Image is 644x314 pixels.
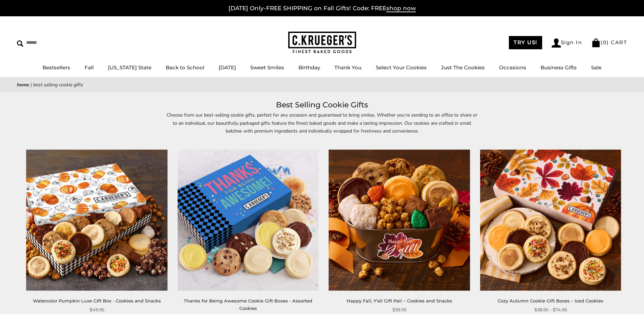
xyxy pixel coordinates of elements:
[31,82,32,88] span: |
[27,99,617,111] h1: Best Selling Cookie Gifts
[85,64,94,71] a: Fall
[392,306,406,313] span: $39.95
[347,298,452,303] a: Happy Fall, Y’all Gift Pail – Cookies and Snacks
[166,64,204,71] a: Back to School
[540,64,577,71] a: Business Gifts
[591,64,602,71] a: Sale
[17,82,29,88] a: Home
[480,150,621,291] img: Cozy Autumn Cookie Gift Boxes – Iced Cookies
[441,64,485,71] a: Just The Cookies
[499,64,526,71] a: Occasions
[376,64,427,71] a: Select Your Cookies
[386,5,416,12] span: shop now
[42,64,70,71] a: Bestsellers
[178,150,319,291] img: Thanks for Being Awesome Cookie Gift Boxes - Assorted Cookies
[33,82,83,88] span: Best Selling Cookie Gifts
[219,64,236,71] a: [DATE]
[329,150,470,291] img: Happy Fall, Y’all Gift Pail – Cookies and Snacks
[184,298,312,311] a: Thanks for Being Awesome Cookie Gift Boxes - Assorted Cookies
[228,5,416,12] a: [DATE] Only-FREE SHIPPING on Fall Gifts! Code: FREEshop now
[108,64,151,71] a: [US_STATE] State
[591,38,601,47] img: Bag
[591,39,627,46] a: (0) CART
[498,298,603,303] a: Cozy Autumn Cookie Gift Boxes – Iced Cookies
[552,38,582,48] a: Sign In
[334,64,362,71] a: Thank You
[250,64,284,71] a: Sweet Smiles
[534,306,567,313] span: $38.95 - $74.95
[17,81,627,89] nav: breadcrumbs
[17,37,98,48] input: Search
[33,298,161,303] a: Watercolor Pumpkin Luxe Gift Box - Cookies and Snacks
[90,306,104,313] span: $49.95
[509,36,542,49] a: TRY US!
[26,150,167,291] img: Watercolor Pumpkin Luxe Gift Box - Cookies and Snacks
[552,38,561,48] img: Account
[17,40,23,47] img: Search
[603,39,607,46] span: 0
[166,111,478,142] p: Choose from our best-selling cookie gifts, perfect for any occasion and guaranteed to bring smile...
[288,32,356,54] img: C.KRUEGER'S
[298,64,320,71] a: Birthday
